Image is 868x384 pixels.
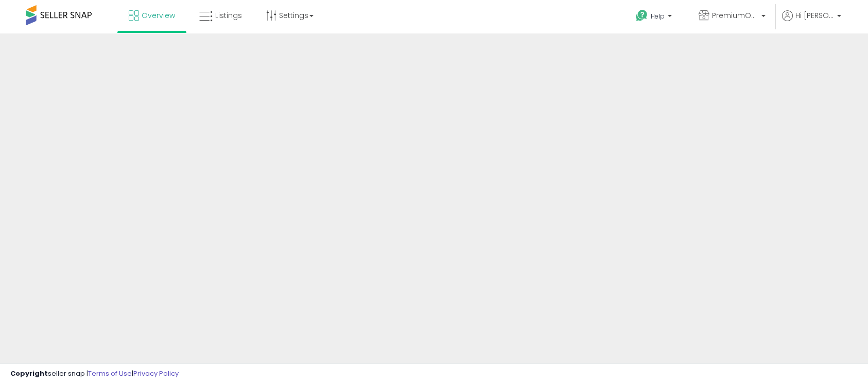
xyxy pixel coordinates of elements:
span: Help [651,12,665,21]
i: Get Help [635,9,648,22]
span: PremiumOutdoorGrills [712,10,758,21]
a: Terms of Use [88,369,132,378]
span: Listings [215,10,242,21]
div: seller snap | | [10,369,179,379]
span: Hi [PERSON_NAME] [795,10,834,21]
a: Privacy Policy [133,369,179,378]
strong: Copyright [10,369,48,378]
span: Overview [142,10,175,21]
a: Hi [PERSON_NAME] [782,10,841,33]
a: Help [628,2,682,33]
